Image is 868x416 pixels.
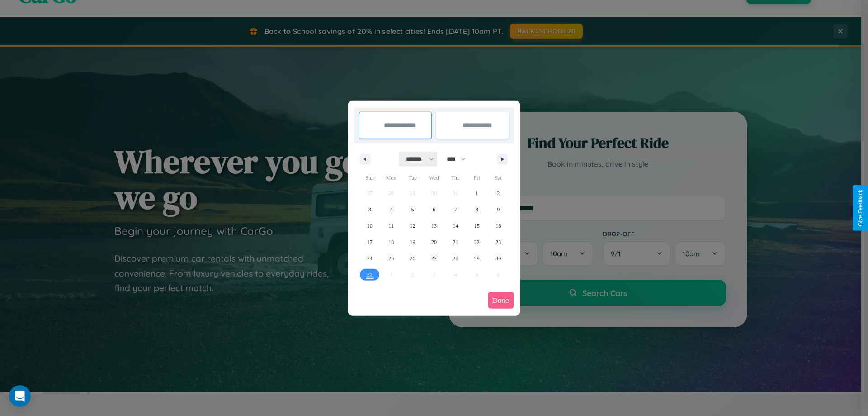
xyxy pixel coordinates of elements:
[453,234,458,250] span: 21
[367,234,373,250] span: 17
[466,185,487,201] button: 1
[445,250,466,267] button: 28
[367,267,373,283] span: 31
[402,201,423,218] button: 5
[388,218,394,234] span: 11
[359,218,380,234] button: 10
[466,250,487,267] button: 29
[423,201,444,218] button: 6
[445,201,466,218] button: 7
[431,234,437,250] span: 20
[359,201,380,218] button: 3
[402,250,423,267] button: 26
[453,250,458,267] span: 28
[9,385,31,407] div: Open Intercom Messenger
[380,218,401,234] button: 11
[431,218,437,234] span: 13
[410,218,415,234] span: 12
[402,234,423,250] button: 19
[380,250,401,267] button: 25
[380,201,401,218] button: 4
[495,218,501,234] span: 16
[367,218,373,234] span: 10
[488,185,509,201] button: 2
[388,250,394,267] span: 25
[488,171,509,185] span: Sat
[474,250,480,267] span: 29
[454,201,457,218] span: 7
[359,171,380,185] span: Sun
[453,218,458,234] span: 14
[388,234,394,250] span: 18
[445,218,466,234] button: 14
[445,234,466,250] button: 21
[466,171,487,185] span: Fri
[359,250,380,267] button: 24
[466,218,487,234] button: 15
[423,171,444,185] span: Wed
[497,201,500,218] span: 9
[410,250,415,267] span: 26
[474,218,480,234] span: 15
[857,190,863,226] div: Give Feedback
[410,234,415,250] span: 19
[433,201,435,218] span: 6
[431,250,437,267] span: 27
[423,218,444,234] button: 13
[411,201,414,218] span: 5
[359,267,380,283] button: 31
[380,234,401,250] button: 18
[497,185,500,201] span: 2
[476,185,478,201] span: 1
[466,234,487,250] button: 22
[423,250,444,267] button: 27
[402,218,423,234] button: 12
[445,171,466,185] span: Thu
[466,201,487,218] button: 8
[488,201,509,218] button: 9
[359,234,380,250] button: 17
[488,218,509,234] button: 16
[423,234,444,250] button: 20
[367,250,373,267] span: 24
[474,234,480,250] span: 22
[380,171,401,185] span: Mon
[495,250,501,267] span: 30
[390,201,392,218] span: 4
[368,201,371,218] span: 3
[488,250,509,267] button: 30
[488,234,509,250] button: 23
[488,292,514,309] button: Done
[495,234,501,250] span: 23
[476,201,478,218] span: 8
[402,171,423,185] span: Tue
